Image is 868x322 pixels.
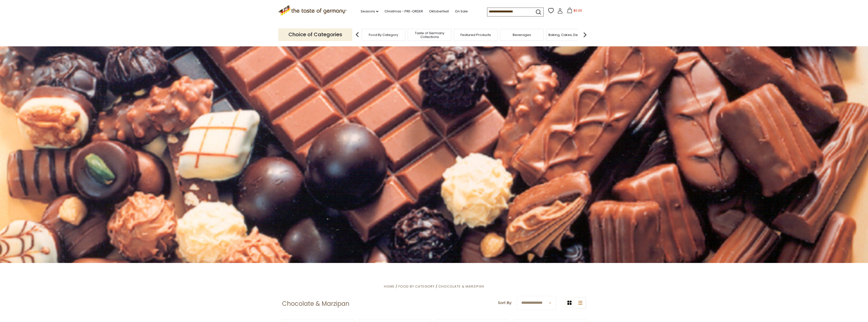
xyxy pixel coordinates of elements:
[282,300,349,308] h1: Chocolate & Marzipan
[455,9,468,14] a: On Sale
[369,33,398,37] a: Food By Category
[409,31,450,39] a: Taste of Germany Collections
[438,284,484,289] a: Chocolate & Marzipan
[352,30,362,40] img: previous arrow
[548,33,588,37] a: Baking, Cakes, Desserts
[384,9,423,14] a: Christmas - PRE-ORDER
[580,30,590,40] img: next arrow
[361,9,378,14] a: Seasons
[564,8,585,15] button: $0.00
[278,28,352,41] p: Choice of Categories
[398,284,435,289] a: Food By Category
[498,300,512,306] label: Sort By:
[460,33,491,37] a: Featured Products
[429,9,449,14] a: Oktoberfest
[574,8,582,13] span: $0.00
[384,284,395,289] a: Home
[513,33,531,37] a: Beverages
